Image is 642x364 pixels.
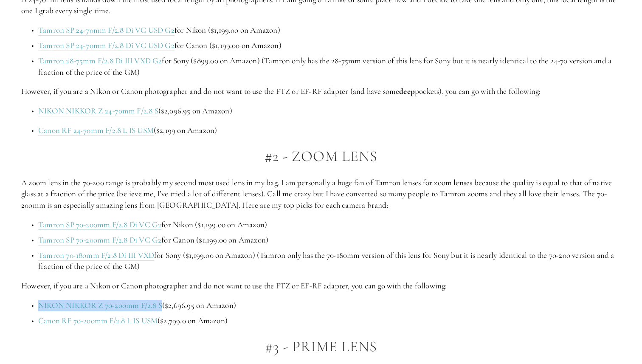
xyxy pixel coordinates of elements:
[38,219,621,231] p: for Nikon ($1,199.00 on Amazon)
[38,220,161,230] a: Tamron SP 70-200mm F/2.8 Di VC G2
[21,148,621,165] h2: #2 - Zoom Lens
[21,280,621,292] p: However, if you are a Nikon or Canon photographer and do not want to use the FTZ or EF-RF adapter...
[38,316,158,326] a: Canon RF 70-200mm F/2.8 L IS USM
[38,234,621,246] p: for Canon ($1,199.00 on Amazon)
[38,250,154,261] a: Tamron 70-180mm F/2.8 Di III VXD
[38,125,154,136] a: Canon RF 24-70mm F/2.8 L IS USM
[21,86,621,97] p: However, if you are a Nikon or Canon photographer and do not want to use the FTZ or EF-RF adapter...
[38,25,621,36] p: for Nikon ($1,199.00 on Amazon)
[38,55,621,78] p: for Sony ($899.00 on Amazon) (Tamron only has the 28-75mm version of this lens for Sony but it is...
[399,86,415,96] strong: deep
[21,177,621,211] p: A zoom lens in the 70-200 range is probably my second most used lens in my bag. I am personally a...
[38,40,175,51] a: Tamron SP 24-70mm F/2.8 Di VC USD G2
[38,106,158,116] a: NIKON NIKKOR Z 24-70mm F/2.8 S
[38,125,621,136] p: ($2,199 on Amazon)
[38,300,162,311] a: NIKON NIKKOR Z 70-200mm F/2.8 S
[38,235,161,245] a: Tamron SP 70-200mm F/2.8 Di VC G2
[21,339,621,355] h2: #3 - Prime Lens
[38,105,621,117] p: ($2,096.95 on Amazon)
[38,300,621,311] p: ($2,696.95 on Amazon)
[38,40,621,51] p: for Canon ($1,199.00 on Amazon)
[38,315,621,327] p: ($2,799.0 on Amazon)
[38,250,621,272] p: for Sony ($1,199.00 on Amazon) (Tamron only has the 70-180mm version of this lens for Sony but it...
[38,25,175,36] a: Tamron SP 24-70mm F/2.8 Di VC USD G2
[38,56,162,66] a: Tamron 28-75mm F/2.8 Di III VXD G2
